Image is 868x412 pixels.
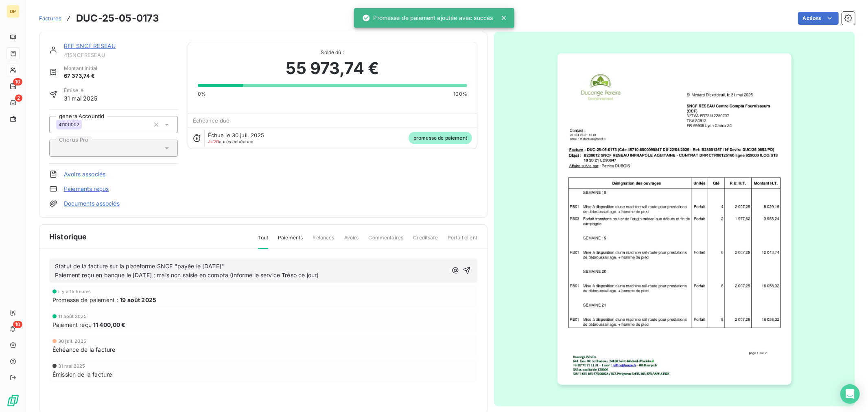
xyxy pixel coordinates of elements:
[52,370,112,379] span: Émission de la facture
[58,339,86,344] span: 30 juil. 2025
[64,185,109,193] a: Paiements reçus
[558,53,791,385] img: invoice_thumbnail
[64,170,105,178] a: Avoirs associés
[258,234,269,249] span: Tout
[7,96,19,109] a: 2
[64,42,116,49] a: RFF SNCF RESEAU
[208,139,254,144] span: après échéance
[798,12,839,25] button: Actions
[64,199,120,208] a: Documents associés
[7,394,20,407] img: Logo LeanPay
[39,14,61,22] a: Factures
[15,94,22,102] span: 2
[286,56,379,81] span: 55 973,74 €
[409,132,472,144] span: promesse de paiement
[369,234,404,248] span: Commentaires
[198,49,467,56] span: Solde dû :
[208,132,264,138] span: Échue le 30 juil. 2025
[59,122,79,127] span: 41100002
[52,296,118,304] span: Promesse de paiement :
[120,296,156,304] span: 19 août 2025
[39,15,61,22] span: Factures
[193,117,230,124] span: Échéance due
[278,234,303,248] span: Paiements
[58,314,87,319] span: 11 août 2025
[93,320,126,329] span: 11 400,00 €
[76,11,159,26] h3: DUC-25-05-0173
[64,65,97,72] span: Montant initial
[453,90,467,98] span: 100%
[64,72,97,80] span: 67 373,74 €
[13,321,22,328] span: 10
[344,234,359,248] span: Avoirs
[13,78,22,85] span: 10
[49,231,87,242] span: Historique
[55,263,319,279] span: Statut de la facture sur la plateforme SNCF "payée le [DATE]" Paiement reçu en banque le [DATE] ;...
[64,94,98,103] span: 31 mai 2025
[7,5,20,18] div: DP
[7,80,19,93] a: 10
[198,90,206,98] span: 0%
[208,139,219,145] span: J+20
[52,345,115,354] span: Échéance de la facture
[413,234,438,248] span: Creditsafe
[58,364,85,368] span: 31 mai 2025
[64,87,98,94] span: Émise le
[840,384,860,404] div: Open Intercom Messenger
[52,320,92,329] span: Paiement reçu
[313,234,334,248] span: Relances
[64,52,178,58] span: 41SNCFRESEAU
[448,234,477,248] span: Portail client
[362,11,493,25] div: Promesse de paiement ajoutée avec succès
[58,289,91,294] span: il y a 15 heures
